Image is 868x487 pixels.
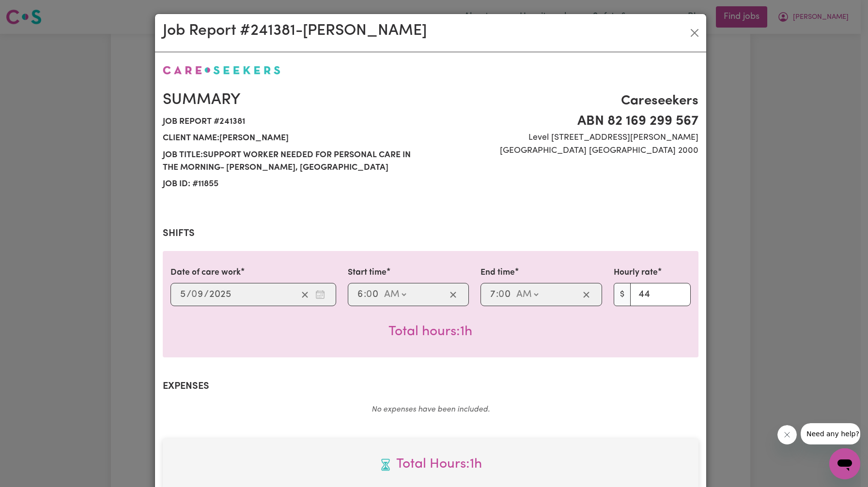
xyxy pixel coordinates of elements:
span: Careseekers [436,91,698,111]
input: -- [192,287,204,302]
span: [GEOGRAPHIC_DATA] [GEOGRAPHIC_DATA] 2000 [436,145,698,157]
iframe: Close message [777,425,797,444]
span: Level [STREET_ADDRESS][PERSON_NAME] [436,132,698,144]
span: ABN 82 169 299 567 [436,111,698,132]
h2: Job Report # 241381 - [PERSON_NAME] [163,22,427,40]
input: -- [357,287,364,302]
em: No expenses have been included. [372,406,490,413]
span: / [186,289,191,300]
input: -- [499,287,511,302]
img: Careseekers logo [163,66,280,74]
h2: Summary [163,91,425,109]
label: Start time [348,266,387,279]
label: Hourly rate [614,266,658,279]
input: -- [180,287,186,302]
h2: Shifts [163,228,698,239]
button: Clear date [297,287,312,302]
span: Total hours worked: 1 hour [170,454,691,474]
span: Total hours worked: 1 hour [388,325,472,339]
span: Job title: Support Worker Needed For Personal Care In the Morning- [PERSON_NAME], [GEOGRAPHIC_DATA] [163,147,425,177]
span: Job ID: # 11855 [163,176,425,192]
input: ---- [209,287,232,302]
h2: Expenses [163,381,698,392]
button: Close [687,25,702,41]
span: Client name: [PERSON_NAME] [163,130,425,147]
input: -- [490,287,496,302]
span: Job report # 241381 [163,114,425,130]
span: 0 [366,290,372,299]
span: 0 [191,290,197,299]
span: $ [614,283,631,306]
span: / [204,289,209,300]
input: -- [367,287,379,302]
label: Date of care work [170,266,241,279]
span: 0 [498,290,504,299]
span: : [496,289,498,300]
span: : [364,289,366,300]
iframe: Button to launch messaging window [829,448,860,479]
iframe: Message from company [801,423,860,444]
label: End time [480,266,515,279]
button: Enter the date of care work [312,287,328,302]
